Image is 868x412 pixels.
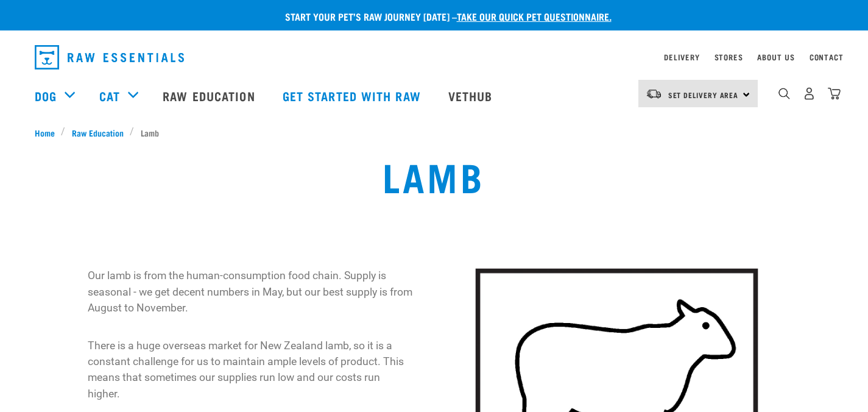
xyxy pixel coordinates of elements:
img: home-icon-1@2x.png [778,88,790,99]
a: About Us [757,55,794,59]
span: Home [35,126,55,139]
a: Stores [715,55,743,59]
img: van-moving.png [646,88,662,99]
span: Raw Education [72,126,124,139]
a: take our quick pet questionnaire. [457,13,612,19]
img: Raw Essentials Logo [35,45,184,69]
a: Dog [35,87,57,105]
nav: dropdown navigation [25,40,844,74]
nav: breadcrumbs [35,126,834,139]
a: Contact [810,55,844,59]
a: Cat [99,87,120,105]
h1: Lamb [383,154,485,197]
span: Set Delivery Area [668,93,739,97]
p: There is a huge overseas market for New Zealand lamb, so it is a constant challenge for us to mai... [88,338,414,402]
a: Get started with Raw [270,71,436,120]
a: Raw Education [150,71,270,120]
p: Our lamb is from the human-consumption food chain. Supply is seasonal - we get decent numbers in ... [88,268,414,316]
img: user.png [803,87,816,100]
a: Vethub [436,71,508,120]
a: Home [35,126,62,139]
img: home-icon@2x.png [828,87,841,100]
a: Raw Education [65,126,130,139]
a: Delivery [664,55,699,59]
